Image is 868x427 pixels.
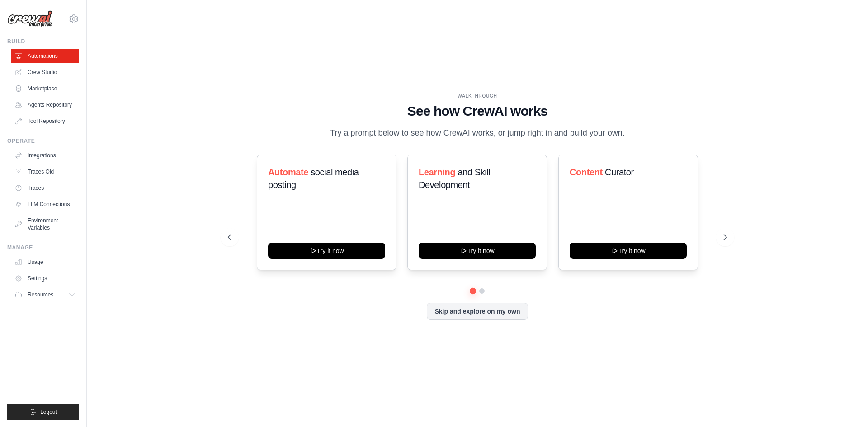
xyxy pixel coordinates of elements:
button: Logout [7,404,79,420]
a: Traces Old [11,164,79,179]
button: Resources [11,287,79,302]
img: Logo [7,10,52,28]
p: Try a prompt below to see how CrewAI works, or jump right in and build your own. [325,127,629,140]
a: Marketplace [11,81,79,96]
a: Crew Studio [11,65,79,80]
span: Curator [605,167,634,177]
a: Traces [11,181,79,195]
div: WALKTHROUGH [228,93,727,99]
a: Automations [11,49,79,63]
div: Build [7,38,79,45]
a: Settings [11,271,79,286]
span: Logout [40,408,57,416]
span: Resources [28,291,53,298]
a: LLM Connections [11,197,79,211]
span: Learning [419,167,455,177]
span: and Skill Development [419,167,490,190]
a: Environment Variables [11,213,79,235]
span: Automate [268,167,308,177]
div: Operate [7,137,79,145]
a: Tool Repository [11,114,79,128]
h1: See how CrewAI works [228,103,727,119]
a: Usage [11,255,79,269]
a: Integrations [11,148,79,163]
span: social media posting [268,167,359,190]
a: Agents Repository [11,98,79,112]
button: Try it now [570,243,687,259]
div: Manage [7,244,79,251]
button: Skip and explore on my own [427,303,528,320]
span: Content [570,167,603,177]
button: Try it now [419,243,536,259]
button: Try it now [268,243,385,259]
